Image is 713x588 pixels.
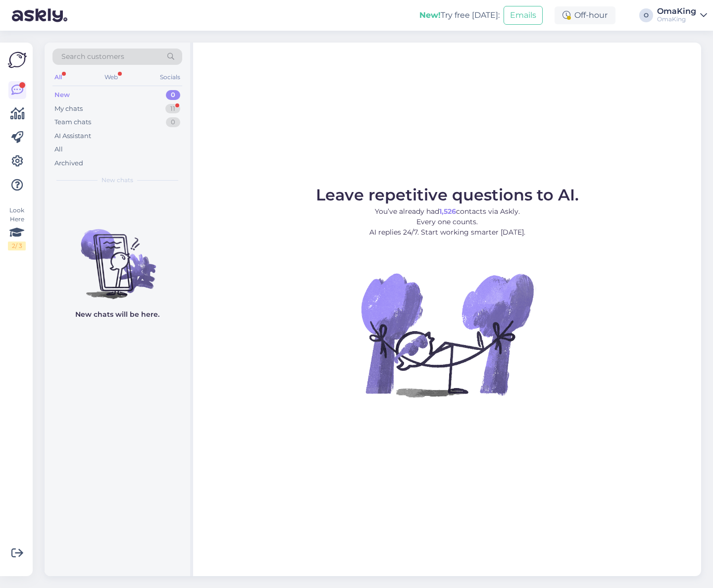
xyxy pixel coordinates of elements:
span: New chats [102,176,133,185]
div: 0 [166,117,180,127]
div: O [639,8,653,22]
div: 11 [165,104,180,114]
div: Try free [DATE]: [419,9,500,21]
p: New chats will be here. [75,309,159,320]
div: OmaKing [657,15,696,23]
div: Look Here [8,206,26,250]
div: New [54,90,70,100]
a: OmaKingOmaKing [657,7,707,23]
span: Search customers [61,51,124,62]
img: No Chat active [358,245,536,424]
div: Web [102,71,120,84]
div: All [52,71,64,84]
img: No chats [45,211,190,300]
div: My chats [54,104,83,114]
div: 2 / 3 [8,242,26,250]
span: Leave repetitive questions to AI. [316,185,579,204]
div: Archived [54,158,83,168]
div: Socials [158,71,182,84]
div: Off-hour [555,6,615,24]
img: Askly Logo [8,50,27,69]
b: 1,526 [439,207,456,216]
b: New! [419,10,441,20]
div: 0 [166,90,180,100]
div: All [54,145,63,154]
div: OmaKing [657,7,696,15]
div: Team chats [54,117,91,127]
button: Emails [504,6,543,25]
p: You’ve already had contacts via Askly. Every one counts. AI replies 24/7. Start working smarter [... [316,206,579,238]
div: AI Assistant [54,131,91,141]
